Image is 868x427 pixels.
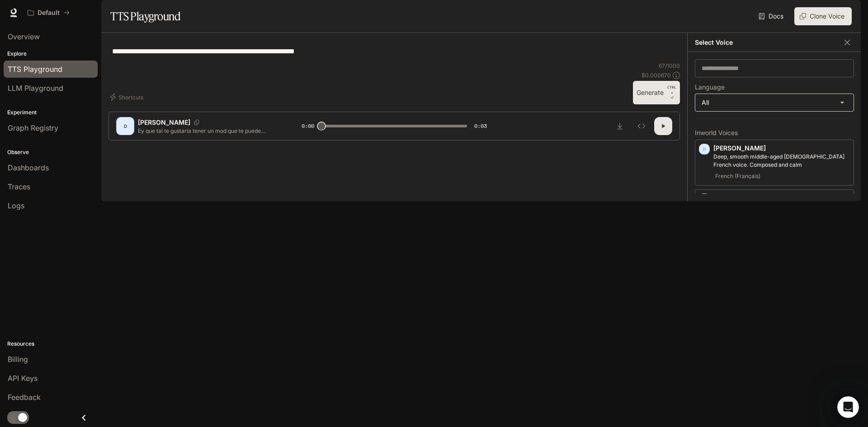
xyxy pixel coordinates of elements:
p: Deep, smooth middle-aged male French voice. Composed and calm [713,153,850,169]
button: Clone Voice [794,7,852,25]
p: CTRL + [667,84,676,95]
p: [PERSON_NAME] [713,144,850,153]
button: Download audio [611,117,629,135]
p: Default [38,9,60,17]
p: [PERSON_NAME] [713,193,850,202]
p: [PERSON_NAME] [138,118,190,127]
div: D [118,119,132,133]
button: Inspect [632,117,651,135]
span: French (Français) [713,171,762,182]
span: 0:00 [302,122,314,131]
button: Shortcuts [108,90,147,104]
a: Docs [757,7,787,25]
h1: TTS Playground [110,7,180,25]
p: Inworld Voices [695,130,854,136]
span: 0:03 [474,122,487,131]
p: Language [695,84,725,90]
iframe: Intercom live chat [837,396,859,418]
p: ⏎ [667,84,676,101]
p: Ey que tal te gustaria tener un mod que te puede ayudar en box pvp? [138,127,280,135]
button: Copy Voice ID [190,120,203,125]
button: All workspaces [24,4,74,22]
p: 67 / 1000 [659,62,680,70]
button: GenerateCTRL +⏎ [633,81,680,104]
p: $ 0.000670 [642,71,671,79]
div: All [695,94,854,111]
